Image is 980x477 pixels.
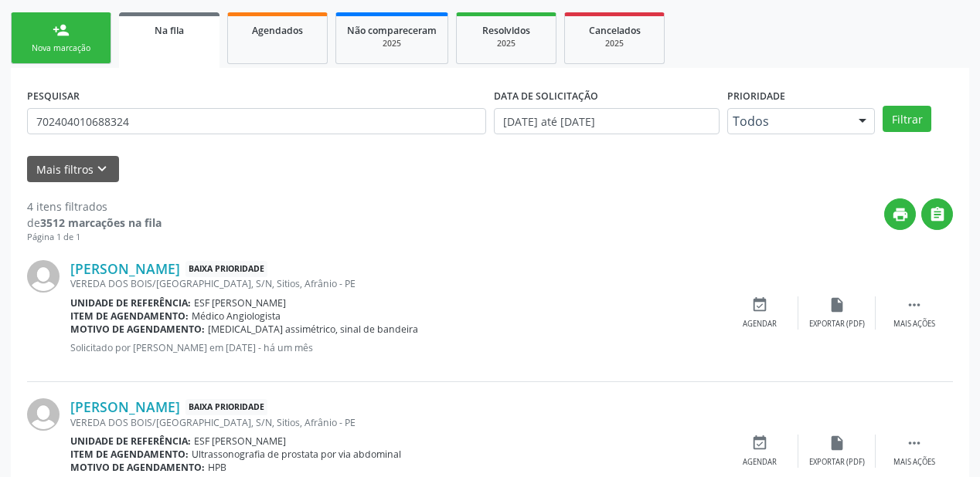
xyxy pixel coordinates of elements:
[829,296,846,313] i: insert_drive_file
[906,435,923,452] i: 
[892,206,909,223] i: print
[208,461,226,474] span: HPB
[22,42,100,54] div: Nova marcação
[194,296,286,310] span: ESF [PERSON_NAME]
[27,198,162,215] div: 4 itens filtrados
[70,461,205,474] b: Motivo de agendamento:
[347,24,437,37] span: Não compareceram
[751,296,768,313] i: event_available
[494,84,598,108] label: DATA DE SOLICITAÇÃO
[743,319,777,330] div: Agendar
[727,84,785,108] label: Prioridade
[27,398,60,431] img: img
[155,24,184,37] span: Na fila
[185,399,267,415] span: Baixa Prioridade
[94,161,111,178] i: keyboard_arrow_down
[27,84,80,108] label: PESQUISAR
[468,38,545,49] div: 2025
[929,206,946,223] i: 
[589,24,641,37] span: Cancelados
[921,198,953,230] button: 
[733,113,843,129] span: Todos
[70,296,191,310] b: Unidade de referência:
[70,277,721,290] div: VEREDA DOS BOIS/[GEOGRAPHIC_DATA], S/N, Sitios, Afrânio - PE
[27,260,60,293] img: img
[829,435,846,452] i: insert_drive_file
[53,22,70,39] div: person_add
[809,319,865,330] div: Exportar (PDF)
[883,106,931,132] button: Filtrar
[70,260,180,277] a: [PERSON_NAME]
[347,38,437,49] div: 2025
[893,319,935,330] div: Mais ações
[192,448,401,461] span: Ultrassonografia de prostata por via abdominal
[27,215,162,231] div: de
[494,108,720,134] input: Selecione um intervalo
[70,448,189,461] b: Item de agendamento:
[185,261,267,277] span: Baixa Prioridade
[70,435,191,448] b: Unidade de referência:
[906,296,923,313] i: 
[70,416,721,429] div: VEREDA DOS BOIS/[GEOGRAPHIC_DATA], S/N, Sitios, Afrânio - PE
[70,398,180,415] a: [PERSON_NAME]
[576,38,653,49] div: 2025
[893,457,935,468] div: Mais ações
[751,435,768,452] i: event_available
[70,323,205,336] b: Motivo de agendamento:
[743,457,777,468] div: Agendar
[884,198,916,230] button: print
[70,310,189,323] b: Item de agendamento:
[27,108,486,134] input: Nome, CNS
[27,156,119,183] button: Mais filtroskeyboard_arrow_down
[208,323,418,336] span: [MEDICAL_DATA] assimétrico, sinal de bandeira
[27,231,162,244] div: Página 1 de 1
[194,435,286,448] span: ESF [PERSON_NAME]
[192,310,281,323] span: Médico Angiologista
[70,341,721,354] p: Solicitado por [PERSON_NAME] em [DATE] - há um mês
[809,457,865,468] div: Exportar (PDF)
[482,24,530,37] span: Resolvidos
[252,24,303,37] span: Agendados
[40,215,162,230] strong: 3512 marcações na fila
